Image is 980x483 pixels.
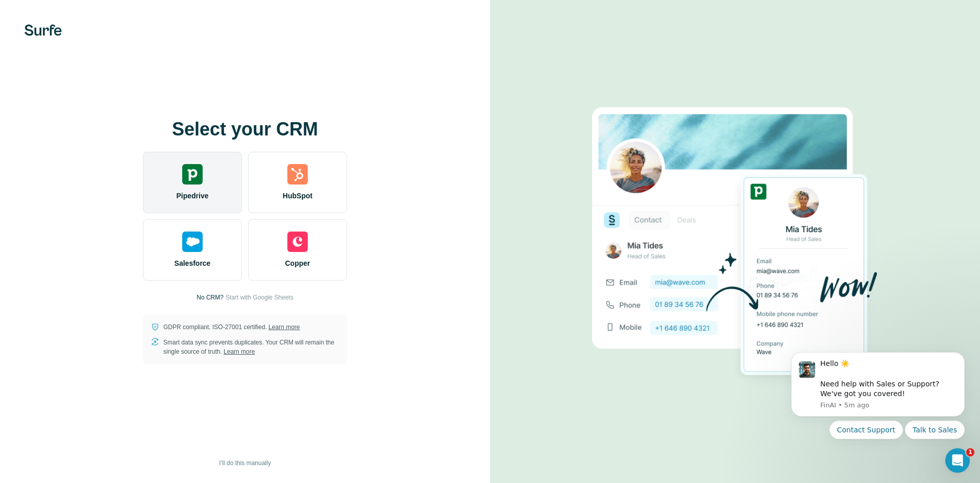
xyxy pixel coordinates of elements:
[219,458,271,468] span: I’ll do this manually
[268,324,300,331] a: Learn more
[197,293,224,302] p: No CRM?
[283,191,312,201] span: HubSpot
[945,448,970,473] iframe: Intercom live chat
[966,448,974,456] span: 1
[287,164,308,185] img: hubspot's logo
[182,232,203,252] img: salesforce's logo
[176,191,208,201] span: Pipedrive
[24,25,62,36] img: Surfe's logo
[163,323,300,332] p: GDPR compliant. ISO-27001 certified.
[182,164,203,185] img: pipedrive's logo
[592,90,878,394] img: PIPEDRIVE image
[287,232,308,252] img: copper's logo
[212,455,278,471] button: I’ll do this manually
[226,293,293,302] button: Start with Google Sheets
[776,339,980,478] iframe: Intercom notifications message
[143,119,347,140] h1: Select your CRM
[163,338,339,356] p: Smart data sync prevents duplicates. Your CRM will remain the single source of truth.
[285,258,310,268] span: Copper
[175,258,211,268] span: Salesforce
[224,348,255,355] a: Learn more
